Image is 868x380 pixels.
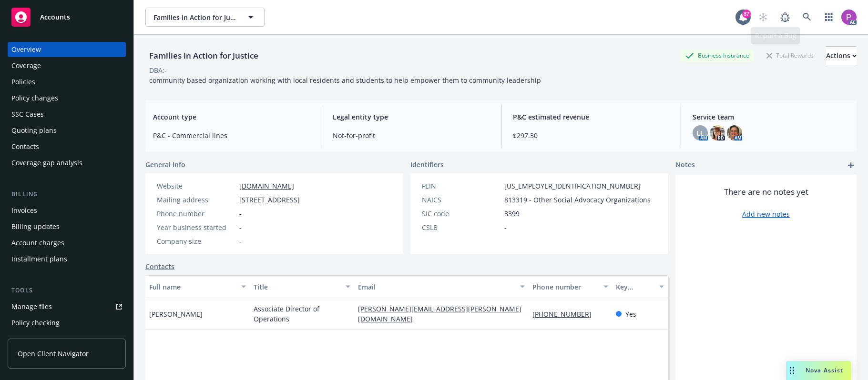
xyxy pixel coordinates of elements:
[826,47,857,65] div: Actions
[145,50,262,62] div: Families in Action for Justice
[724,186,808,198] span: There are no notes yet
[616,282,654,292] div: Key contact
[8,58,126,73] a: Coverage
[157,236,235,246] div: Company size
[504,195,651,205] span: 813319 - Other Social Advocacy Organizations
[625,309,636,319] span: Yes
[841,10,857,25] img: photo
[239,195,300,205] span: [STREET_ADDRESS]
[754,8,773,27] a: Start snowing
[354,275,528,298] button: Email
[145,8,265,27] button: Families in Action for Justice
[11,74,35,90] div: Policies
[786,361,798,380] div: Drag to move
[422,209,500,219] div: SIC code
[806,366,843,374] span: Nova Assist
[8,251,126,267] a: Installment plans
[8,90,126,106] a: Policy changes
[504,209,520,219] span: 8399
[11,90,58,106] div: Policy changes
[250,275,354,298] button: Title
[145,275,250,298] button: Full name
[11,203,37,218] div: Invoices
[18,349,89,359] span: Open Client Navigator
[8,203,126,218] a: Invoices
[11,235,64,250] div: Account charges
[532,282,598,292] div: Phone number
[11,123,57,138] div: Quoting plans
[675,160,695,171] span: Notes
[157,209,235,219] div: Phone number
[8,42,126,57] a: Overview
[11,155,82,170] div: Coverage gap analysis
[11,107,44,122] div: SSC Cases
[254,304,350,324] span: Associate Director of Operations
[11,315,60,330] div: Policy checking
[11,58,41,73] div: Coverage
[11,299,52,314] div: Manage files
[710,125,725,140] img: photo
[157,181,235,191] div: Website
[727,125,742,140] img: photo
[532,310,599,319] a: [PHONE_NUMBER]
[776,8,795,27] a: Report a Bug
[8,107,126,122] a: SSC Cases
[239,222,242,232] span: -
[254,282,340,292] div: Title
[358,304,521,323] a: [PERSON_NAME][EMAIL_ADDRESS][PERSON_NAME][DOMAIN_NAME]
[8,286,126,295] div: Tools
[681,50,754,61] div: Business Insurance
[149,282,235,292] div: Full name
[8,235,126,250] a: Account charges
[239,181,294,190] a: [DOMAIN_NAME]
[149,65,167,75] div: DBA: -
[797,8,817,27] a: Search
[8,4,126,30] a: Accounts
[504,222,507,232] span: -
[8,299,126,314] a: Manage files
[11,251,67,267] div: Installment plans
[513,112,669,122] span: P&C estimated revenue
[153,12,236,22] span: Families in Action for Justice
[11,219,60,234] div: Billing updates
[786,361,851,380] button: Nova Assist
[742,209,790,219] a: Add new notes
[612,275,668,298] button: Key contact
[422,181,500,191] div: FEIN
[239,209,242,219] span: -
[11,139,39,154] div: Contacts
[826,46,857,65] button: Actions
[529,275,612,298] button: Phone number
[333,112,489,122] span: Legal entity type
[422,222,500,232] div: CSLB
[8,190,126,199] div: Billing
[8,155,126,170] a: Coverage gap analysis
[8,74,126,90] a: Policies
[8,315,126,330] a: Policy checking
[819,8,838,27] a: Switch app
[8,219,126,234] a: Billing updates
[157,222,235,232] div: Year business started
[153,130,309,140] span: P&C - Commercial lines
[742,10,751,18] div: 87
[40,13,70,21] span: Accounts
[239,236,242,246] span: -
[157,195,235,205] div: Mailing address
[149,76,541,85] span: community based organization working with local residents and students to help empower them to co...
[696,128,704,138] span: LL
[145,160,185,170] span: General info
[845,160,857,171] a: add
[504,181,641,191] span: [US_EMPLOYER_IDENTIFICATION_NUMBER]
[358,282,514,292] div: Email
[8,123,126,138] a: Quoting plans
[762,50,818,61] div: Total Rewards
[11,42,41,57] div: Overview
[149,309,203,319] span: [PERSON_NAME]
[513,130,669,140] span: $297.30
[153,112,309,122] span: Account type
[145,261,174,271] a: Contacts
[333,130,489,140] span: Not-for-profit
[8,139,126,154] a: Contacts
[410,160,444,170] span: Identifiers
[422,195,500,205] div: NAICS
